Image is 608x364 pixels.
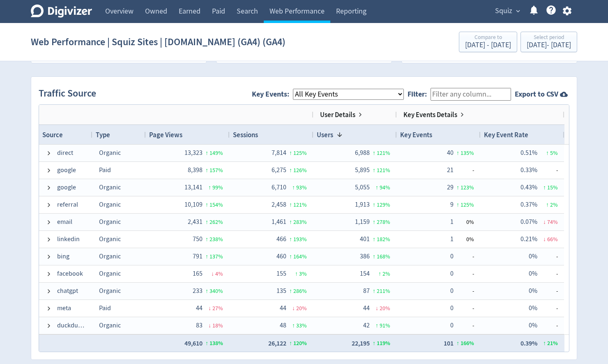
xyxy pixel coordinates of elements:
span: ↑ [375,184,378,191]
div: Select period [527,35,571,41]
span: Organic [99,149,121,157]
span: - [454,162,474,178]
span: 1 [450,235,454,243]
span: ↑ [208,184,211,191]
span: 123 % [461,184,474,191]
span: - [454,318,474,334]
span: chatgpt [57,283,78,299]
span: 27 % [212,304,223,312]
span: 155 [276,270,286,278]
span: 125 % [461,201,474,208]
span: 182 % [377,235,390,243]
span: bing [57,249,69,265]
span: Paid [99,166,111,174]
span: ↑ [373,201,375,208]
span: 137 % [210,253,223,260]
span: 0 [450,321,454,329]
span: 5,895 [355,166,370,174]
span: ↑ [292,184,295,191]
span: 119 % [377,339,390,347]
span: facebook [57,266,83,282]
span: ↑ [373,339,375,347]
span: 262 % [210,218,223,226]
span: 1,159 [355,218,370,226]
div: [DATE] - [DATE] [465,41,511,49]
span: google [57,162,76,178]
span: ↑ [456,201,459,208]
div: [DATE] - [DATE] [527,41,571,49]
span: 233 [193,287,203,295]
span: ↑ [205,166,208,174]
div: Compare to [465,35,511,41]
span: linkedin [57,231,80,247]
span: 750 [193,235,203,243]
input: Filter any column... [431,88,511,101]
span: 18 % [212,322,223,329]
span: - [454,249,474,265]
span: 0.37% [520,200,537,209]
span: 83 [196,321,203,329]
label: Key Events: [252,89,293,99]
span: 0.21% [520,235,537,243]
span: - [537,300,558,316]
span: 0 [450,304,454,312]
span: 2,458 [272,200,286,209]
span: 165 [193,270,203,278]
span: 211 % [377,287,390,295]
span: 94 % [380,184,390,191]
span: ↓ [292,304,295,312]
span: 154 % [210,201,223,208]
span: 121 % [377,149,390,157]
span: ↑ [289,253,292,260]
span: 13,141 [184,183,203,191]
span: ↑ [373,218,375,226]
span: 21 [447,166,454,174]
span: 26,122 [268,339,286,348]
span: - [454,283,474,299]
span: 1,913 [355,200,370,209]
span: Organic [99,270,121,278]
span: Squiz [495,5,512,18]
span: ↑ [373,166,375,174]
span: ↑ [543,339,546,347]
span: 135 % [461,149,474,157]
span: Key Events [400,130,432,139]
span: User Details [320,110,355,119]
span: direct [57,145,73,161]
span: ↑ [289,235,292,243]
span: ↓ [543,235,546,243]
span: expand_more [514,7,522,15]
span: 0 % [466,235,474,243]
span: 340 % [210,287,223,295]
span: - [537,162,558,178]
span: 0 [450,287,454,295]
button: Squiz [492,5,522,18]
span: ↑ [456,339,459,347]
span: ↑ [289,339,292,347]
span: 0% [529,304,537,312]
span: 48 [280,321,286,329]
span: - [454,266,474,282]
span: Organic [99,218,121,226]
span: 8,398 [188,166,203,174]
span: 1,461 [272,218,286,226]
span: 126 % [293,166,307,174]
span: 3 % [299,270,307,277]
span: Page Views [149,130,182,139]
span: 44 [363,304,370,312]
span: 286 % [293,287,307,295]
span: 0.43% [520,183,537,191]
span: ↑ [295,270,298,277]
span: ↑ [289,149,292,157]
span: ↑ [546,201,549,208]
span: ↑ [289,166,292,174]
label: Filter: [408,89,431,99]
span: ↑ [373,235,375,243]
span: ↑ [456,184,459,191]
span: 0.07% [520,218,537,226]
span: ↑ [373,149,375,157]
span: 22,195 [352,339,370,348]
span: 149 % [210,149,223,157]
span: 49,610 [184,339,203,348]
span: - [537,318,558,334]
